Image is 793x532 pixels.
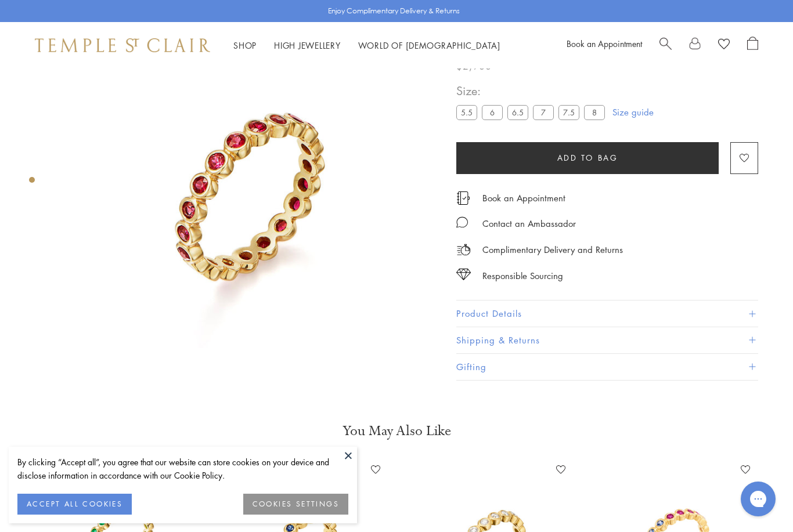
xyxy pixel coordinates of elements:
[328,5,460,17] p: Enjoy Complimentary Delivery & Returns
[35,38,210,52] img: Temple St. Clair
[233,39,257,51] a: ShopShop
[456,354,758,380] button: Gifting
[17,455,348,482] div: By clicking “Accept all”, you agree that our website can store cookies on your device and disclos...
[456,216,468,228] img: MessageIcon-01_2.svg
[507,106,528,120] label: 6.5
[17,494,132,515] button: ACCEPT ALL COOKIES
[29,174,35,192] div: Product gallery navigation
[482,106,503,120] label: 6
[718,37,730,54] a: View Wishlist
[456,106,477,120] label: 5.5
[456,328,758,354] button: Shipping & Returns
[659,37,672,54] a: Search
[274,39,341,51] a: High JewelleryHigh Jewellery
[584,106,605,120] label: 8
[456,191,470,205] img: icon_appointment.svg
[482,269,563,283] div: Responsible Sourcing
[557,152,618,165] span: Add to bag
[482,243,623,257] p: Complimentary Delivery and Returns
[612,107,654,118] a: Size guide
[456,82,610,101] span: Size:
[482,192,565,205] a: Book an Appointment
[747,37,758,54] a: Open Shopping Bag
[46,422,747,440] h3: You May Also Like
[567,38,642,49] a: Book an Appointment
[558,106,579,120] label: 7.5
[456,269,471,280] img: icon_sourcing.svg
[456,243,471,257] img: icon_delivery.svg
[358,39,500,51] a: World of [DEMOGRAPHIC_DATA]World of [DEMOGRAPHIC_DATA]
[735,477,781,520] iframe: Gorgias live chat messenger
[482,216,576,231] div: Contact an Ambassador
[233,38,500,53] nav: Main navigation
[243,494,348,515] button: COOKIES SETTINGS
[533,106,554,120] label: 7
[456,142,719,174] button: Add to bag
[456,301,758,327] button: Product Details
